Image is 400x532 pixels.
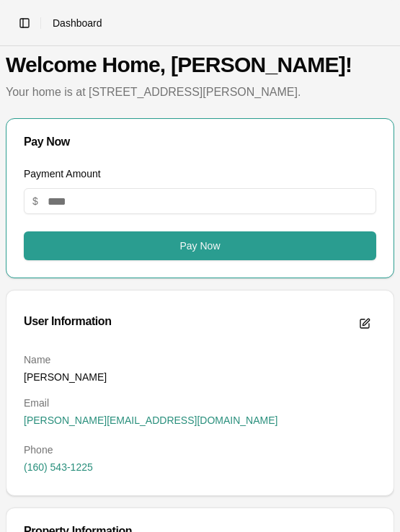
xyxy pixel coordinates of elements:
div: Pay Now [24,136,376,148]
p: Your home is at [STREET_ADDRESS][PERSON_NAME]. [6,84,394,101]
dt: Phone [24,443,376,457]
span: [PERSON_NAME][EMAIL_ADDRESS][DOMAIN_NAME] [24,413,277,427]
nav: breadcrumb [53,16,102,30]
button: Pay Now [24,231,376,260]
dt: Email [24,396,376,410]
h1: Welcome Home, [PERSON_NAME]! [6,52,394,78]
span: Dashboard [53,16,102,30]
dt: Name [24,353,376,367]
label: Payment Amount [24,168,101,179]
span: (160) 543-1225 [24,460,93,474]
span: $ [32,194,38,208]
dd: [PERSON_NAME] [24,370,376,384]
div: User Information [24,316,112,327]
